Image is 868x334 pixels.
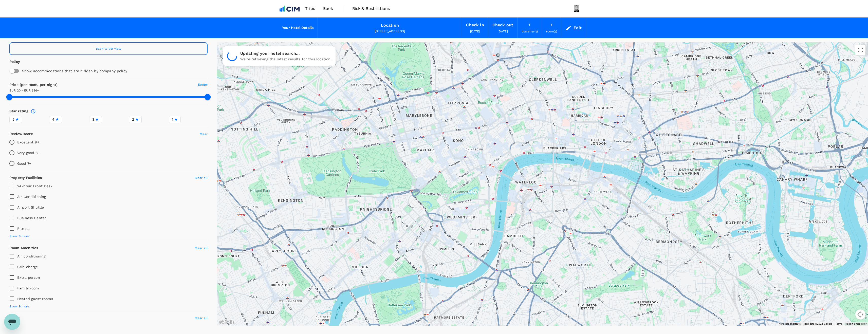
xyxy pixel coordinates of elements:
[17,216,46,220] span: Business Center
[218,319,235,326] a: Open this area in Google Maps (opens a new window)
[352,6,390,12] span: Risk & Restrictions
[305,6,315,12] span: Trips
[12,117,14,122] span: 5
[470,30,480,33] span: [DATE]
[17,150,40,155] p: Very good 8+
[551,22,552,29] div: 1
[17,265,38,269] span: Crib charge
[22,68,179,73] p: Show accommodations that are hidden by company policy
[855,309,865,320] button: Map camera controls
[195,176,208,180] span: Clear all
[132,117,134,122] span: 2
[492,22,513,29] div: Check out
[200,132,208,136] span: Clear
[9,89,39,92] span: EUR 20 - EUR 336+
[17,161,31,166] p: Good 7+
[522,30,538,33] span: traveller(s)
[498,30,508,33] span: [DATE]
[172,117,173,122] span: 1
[17,297,53,301] span: Heated guest rooms
[546,30,557,33] span: room(s)
[9,304,29,309] span: Show 9 more
[17,254,45,258] span: Air conditioning
[9,245,38,251] h6: Room Amenities
[96,47,121,50] span: Back to list view
[31,109,36,114] svg: Star ratings are awarded to properties to represent the quality of services, facilities, and amen...
[218,319,235,326] img: Google
[9,175,42,181] h6: Property Facilities
[804,322,832,325] span: Map data ©2025 Google
[17,227,30,231] span: Fitness
[17,205,44,209] span: Airport Shuttle
[9,82,158,88] h6: Price (per room, per night)
[9,42,208,55] a: Back to list view
[9,234,29,239] span: Show 6 more
[52,117,54,122] span: 4
[240,57,331,62] p: We're retrieving the latest results for this location.
[17,184,52,188] span: 24-hour Front Desk
[92,117,94,122] span: 3
[198,83,208,87] span: Reset
[9,108,29,114] h6: Star rating
[381,22,399,29] div: Location
[17,286,39,290] span: Family room
[282,25,314,31] h6: Your Hotel Details
[574,24,582,31] div: Edit
[845,322,866,325] a: Report a map error
[17,195,46,199] span: Air Conditioning
[17,275,40,280] span: Extra person
[17,140,39,145] p: Excellent 9+
[195,246,208,250] span: Clear all
[855,45,865,55] button: Toggle fullscreen view
[322,29,458,34] div: [STREET_ADDRESS]
[572,4,582,14] img: Mark Ryan
[4,314,20,330] iframe: Button to launch messaging window
[195,316,208,320] span: Clear all
[835,322,843,325] a: Terms (opens in new tab)
[529,22,530,29] div: 1
[240,50,331,57] p: Updating your hotel search...
[9,59,24,64] p: Policy
[466,22,484,29] div: Check in
[779,322,801,326] button: Keyboard shortcuts
[323,6,333,12] span: Book
[278,3,301,14] img: CIM ENVIRONMENTAL PTY LTD
[9,131,33,137] h6: Review score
